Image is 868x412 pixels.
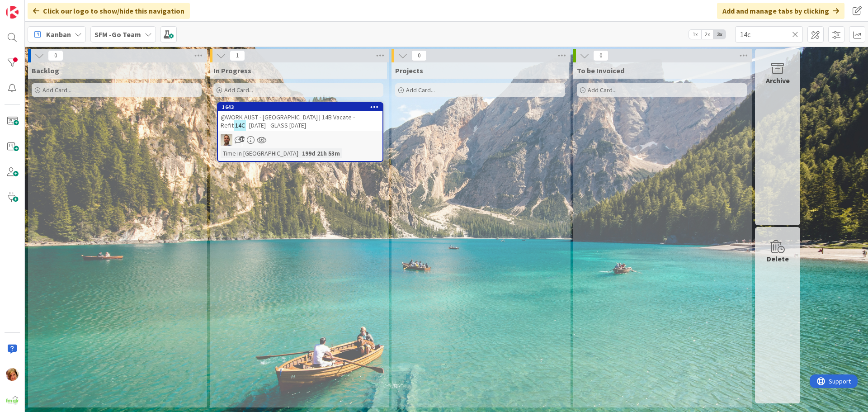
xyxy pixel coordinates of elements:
span: To be Invoiced [577,66,624,75]
span: 0 [411,50,427,61]
img: KD [6,368,19,381]
div: Time in [GEOGRAPHIC_DATA] [221,148,298,158]
div: 199d 21h 53m [300,148,342,158]
div: 1643 [222,104,382,110]
div: 1643 [218,103,382,111]
img: SD [221,134,232,146]
span: @WORK AUST - [GEOGRAPHIC_DATA] | 14B Vacate - Refit [221,113,355,129]
span: In Progress [213,66,251,75]
span: Add Card... [406,86,435,94]
input: Quick Filter... [735,26,803,43]
div: 1643@WORK AUST - [GEOGRAPHIC_DATA] | 14B Vacate - Refit14C- [DATE] - GLASS [DATE] [218,103,382,131]
div: Add and manage tabs by clicking [717,3,844,19]
span: 0 [593,50,609,61]
span: Add Card... [224,86,253,94]
span: Add Card... [42,86,71,94]
span: 1x [689,30,701,39]
span: 1 [230,50,245,61]
div: Click our logo to show/hide this navigation [28,3,190,19]
span: : [298,148,300,158]
mark: 14C [234,120,246,130]
b: SFM -Go Team [94,30,141,39]
span: Add Card... [588,86,617,94]
div: Delete [767,253,789,264]
div: SD [218,134,382,146]
span: 0 [48,50,63,61]
span: Projects [395,66,423,75]
span: Support [19,1,41,12]
img: avatar [6,393,19,406]
div: Archive [766,75,790,86]
img: Visit kanbanzone.com [6,6,19,19]
span: Kanban [46,29,71,40]
span: 3x [713,30,726,39]
span: - [DATE] - GLASS [DATE] [246,121,306,129]
span: Backlog [32,66,59,75]
a: 1643@WORK AUST - [GEOGRAPHIC_DATA] | 14B Vacate - Refit14C- [DATE] - GLASS [DATE]SDTime in [GEOGR... [217,102,383,162]
span: 143 [239,136,245,142]
span: 2x [701,30,713,39]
